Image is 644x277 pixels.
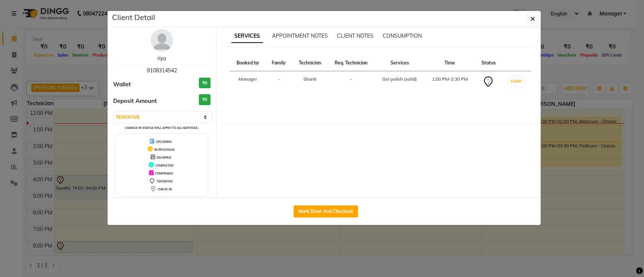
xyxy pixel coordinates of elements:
[424,55,475,71] th: Time
[155,171,173,175] span: CONFIRMED
[327,55,375,71] th: Req. Technician
[156,140,172,144] span: UPCOMING
[380,76,420,83] div: Gel polish (solid)
[266,71,292,93] td: -
[151,29,173,52] img: avatar
[303,76,317,82] span: Shanti
[147,67,177,74] span: 9108314542
[113,97,157,106] span: Deposit Amount
[509,77,524,86] button: START
[155,164,174,167] span: COMPLETED
[157,55,166,62] a: riya
[294,205,358,217] button: Mark Done And Checkout
[112,12,155,23] h5: Client Detail
[424,71,475,93] td: 1:00 PM-2:30 PM
[292,55,327,71] th: Technician
[154,148,175,152] span: IN PROGRESS
[125,126,198,130] small: Change in status will apply to all services.
[272,32,328,39] span: APPOINTMENT NOTES
[158,187,172,191] span: CHECK-IN
[199,78,211,89] h3: ₹0
[113,80,131,89] span: Wallet
[230,55,266,71] th: Booked by
[475,55,501,71] th: Status
[337,32,373,39] span: CLIENT NOTES
[375,55,424,71] th: Services
[327,71,375,93] td: -
[157,179,173,183] span: TENTATIVE
[383,32,422,39] span: CONSUMPTION
[230,71,266,93] td: Manager
[266,55,292,71] th: Family
[199,94,211,105] h3: ₹0
[157,156,171,159] span: DROPPED
[231,29,263,43] span: SERVICES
